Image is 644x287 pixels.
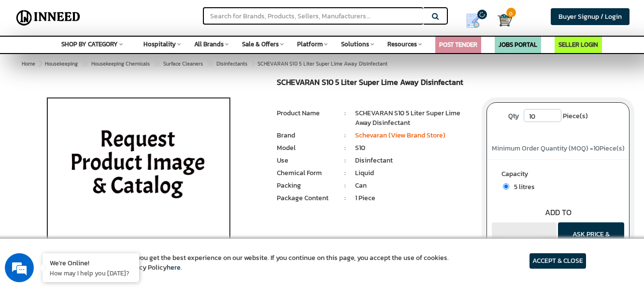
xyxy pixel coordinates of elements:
[335,143,355,153] li: :
[163,60,203,68] span: Surface Cleaners
[20,58,37,69] a: Home
[203,7,423,25] input: Search for Brands, Products, Sellers, Manufacturers...
[355,181,472,191] li: Can
[215,58,249,69] a: Disinfectants
[81,58,86,69] span: >
[58,253,449,273] article: We use cookies to ensure you get the best experience on our website. If you continue on this page...
[355,143,472,153] li: S10
[498,10,504,31] a: Cart 0
[593,143,600,153] span: 10
[206,58,211,69] span: >
[194,40,224,49] span: All Brands
[487,207,629,218] div: ADD TO
[387,40,417,49] span: Resources
[355,193,472,203] li: 1 Piece
[277,109,335,118] li: Product Name
[558,222,624,256] button: ASK PRICE & CATALOG
[335,193,355,203] li: :
[439,40,477,49] a: POST TENDER
[91,60,150,68] span: Housekeeping Chemicals
[13,6,84,30] img: Inneed.Market
[242,40,279,49] span: Sale & Offers
[530,253,586,269] article: ACCEPT & CLOSE
[277,181,335,191] li: Packing
[341,40,369,49] span: Solutions
[335,156,355,165] li: :
[558,40,598,49] a: SELLER LOGIN
[335,109,355,118] li: :
[355,156,472,165] li: Disinfectant
[251,58,256,69] span: >
[355,168,472,178] li: Liquid
[503,109,524,123] label: Qty
[45,60,78,68] span: Housekeeping
[161,58,205,69] a: Surface Cleaners
[335,131,355,140] li: :
[355,130,445,140] a: Schevaran (View Brand Store)
[355,109,472,128] li: SCHEVARAN S10 5 Liter Super Lime Away Disinfectant
[558,12,622,22] span: Buyer Signup / Login
[277,131,335,140] li: Brand
[551,8,630,25] a: Buyer Signup / Login
[216,60,247,68] span: Disinfectants
[466,14,480,28] img: Show My Quotes
[277,168,335,178] li: Chemical Form
[335,168,355,178] li: :
[501,169,615,181] label: Capacity
[277,78,472,89] h1: SCHEVARAN S10 5 Liter Super Lime Away Disinfectant
[498,13,512,27] img: Cart
[167,262,181,273] a: here
[499,40,537,49] a: JOBS PORTAL
[509,182,535,192] span: 5 litres
[43,58,80,69] a: Housekeeping
[277,193,335,203] li: Package Content
[50,269,132,277] p: How may I help you today?
[39,60,42,68] span: >
[277,156,335,165] li: Use
[563,109,588,123] span: Piece(s)
[456,10,498,32] a: my Quotes
[492,143,625,153] span: Minimum Order Quantity (MOQ) = Piece(s)
[43,60,387,68] span: SCHEVARAN S10 5 Liter Super Lime Away Disinfectant
[89,58,152,69] a: Housekeeping Chemicals
[50,258,132,267] div: We're Online!
[277,143,335,153] li: Model
[143,40,176,49] span: Hospitality
[297,40,323,49] span: Platform
[335,181,355,191] li: :
[506,8,516,17] span: 0
[153,58,158,69] span: >
[61,40,118,49] span: SHOP BY CATEGORY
